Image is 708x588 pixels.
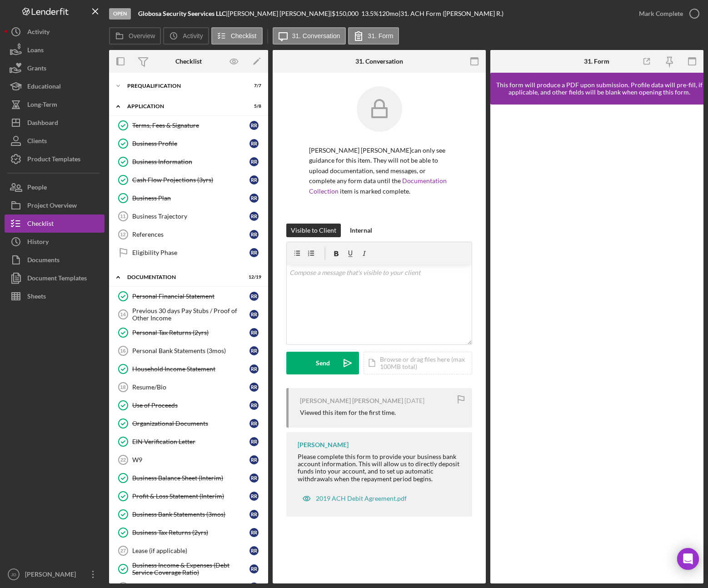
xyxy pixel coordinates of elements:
[404,397,424,404] time: 2025-08-22 05:08
[231,32,257,40] label: Checklist
[114,305,264,324] a: 14Previous 30 days Pay Stubs / Proof of Other IncomeRR
[132,562,249,576] div: Business Income & Expenses (Debt Service Coverage Ratio)
[132,249,249,256] div: Eligibility Phase
[245,274,261,280] div: 12 / 19
[584,58,609,65] div: 31. Form
[350,224,372,237] div: Internal
[291,224,336,237] div: Visible to Client
[132,402,249,409] div: Use of Proceeds
[348,27,399,45] button: 31. Form
[11,572,16,577] text: JD
[114,451,264,469] a: 22W9RR
[132,122,249,129] div: Terms, Fees & Signature
[249,492,259,501] div: R R
[132,456,249,463] div: W9
[114,324,264,342] a: Personal Tax Returns (2yrs)RR
[114,135,264,153] a: Business ProfileRR
[316,495,407,502] div: 2019 ACH Debit Agreement.pdf
[309,177,447,194] a: Documentation Collection
[132,213,249,220] div: Business Trajectory
[249,546,259,555] div: R R
[132,347,249,354] div: Personal Bank Statements (3mos)
[114,505,264,523] a: Business Bank Statements (3mos)RR
[639,5,683,23] div: Mark Complete
[249,364,259,374] div: R R
[120,548,126,553] tspan: 27
[132,140,249,147] div: Business Profile
[120,384,125,390] tspan: 18
[298,441,349,448] div: [PERSON_NAME]
[249,139,259,148] div: R R
[249,157,259,166] div: R R
[249,310,259,319] div: R R
[175,58,202,65] div: Checklist
[23,565,82,586] div: [PERSON_NAME]
[211,27,263,45] button: Checklist
[249,121,259,130] div: R R
[120,312,126,317] tspan: 14
[399,10,504,17] div: | 31. ACH Form ([PERSON_NAME] R.)
[249,212,259,221] div: R R
[132,511,249,518] div: Business Bank Statements (3mos)
[249,248,259,257] div: R R
[499,114,695,574] iframe: Lenderfit form
[132,307,249,322] div: Previous 30 days Pay Stubs / Proof of Other Income
[249,383,259,392] div: R R
[114,542,264,560] a: 27Lease (if applicable)RR
[379,10,399,17] div: 120 mo
[132,384,249,391] div: Resume/Bio
[286,224,341,237] button: Visible to Client
[114,225,264,244] a: 12ReferencesRR
[249,455,259,464] div: R R
[361,10,379,17] div: 13.5 %
[138,10,226,17] b: Globosa Security Seervices LLC
[368,32,393,40] label: 31. Form
[109,8,131,20] div: Open
[114,523,264,542] a: Business Tax Returns (2yrs)RR
[316,352,330,374] div: Send
[345,224,377,237] button: Internal
[114,360,264,378] a: Household Income StatementRR
[138,10,228,17] div: |
[129,32,155,40] label: Overview
[132,231,249,238] div: References
[132,158,249,165] div: Business Information
[249,175,259,184] div: R R
[132,194,249,202] div: Business Plan
[114,342,264,360] a: 16Personal Bank Statements (3mos)RR
[132,329,249,336] div: Personal Tax Returns (2yrs)
[114,153,264,171] a: Business InformationRR
[132,474,249,482] div: Business Balance Sheet (Interim)
[132,493,249,500] div: Profit & Loss Statement (Interim)
[132,176,249,184] div: Cash Flow Projections (3yrs)
[249,401,259,410] div: R R
[114,396,264,414] a: Use of ProceedsRR
[249,564,259,573] div: R R
[114,189,264,207] a: Business PlanRR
